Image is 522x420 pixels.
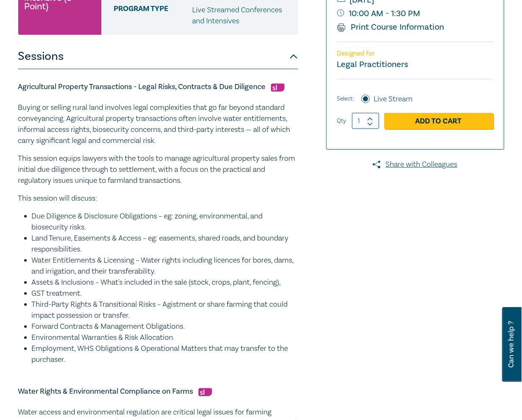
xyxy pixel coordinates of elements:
h5: Water Rights & Environmental Compliance on Farms [18,386,298,397]
span: Can we help ? [507,312,515,377]
p: This session will discuss: [18,193,298,204]
a: Share with Colleagues [326,159,504,170]
p: Designed for [337,50,493,58]
p: Live Streamed Conferences and Intensives [193,5,292,27]
li: Third-Party Rights & Transitional Risks – Agistment or share farming that could impact possession... [32,299,298,321]
small: 10:00 AM - 1:30 PM [337,7,493,20]
span: Program type [114,5,193,27]
li: Due Diligence & Disclosure Obligations – eg: zoning, environmental, and biosecurity risks. [32,211,298,233]
li: Land Tenure, Easements & Access – eg: easements, shared roads, and boundary responsibilities. [32,233,298,255]
li: GST treatment. [32,288,298,299]
li: Forward Contracts & Management Obligations. [32,321,298,332]
input: 1 [352,113,379,129]
li: Assets & Inclusions – What's included in the sale (stock, crops, plant, fencing), [32,277,298,288]
small: Legal Practitioners [337,59,408,70]
span: Select: [337,94,354,104]
label: Qty [337,116,346,126]
label: Live Stream [374,94,413,105]
img: Substantive Law [198,388,212,396]
a: Print Course Information [337,22,444,33]
img: Substantive Law [271,84,285,92]
li: Environmental Warranties & Risk Allocation. [32,332,298,343]
li: Employment, WHS Obligations & Operational Matters that may transfer to the purchaser. [32,343,298,365]
p: This session equips lawyers with the tools to manage agricultural property sales from initial due... [18,153,298,186]
h5: Agricultural Property Transactions - Legal Risks, Contracts & Due Diligence [18,82,298,92]
a: Add to Cart [384,113,493,129]
li: Water Entitlements & Licensing – Water rights including licences for bores, dams, and irrigation,... [32,255,298,277]
p: Buying or selling rural land involves legal complexities that go far beyond standard conveyancing... [18,102,298,146]
button: Sessions [18,44,298,69]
